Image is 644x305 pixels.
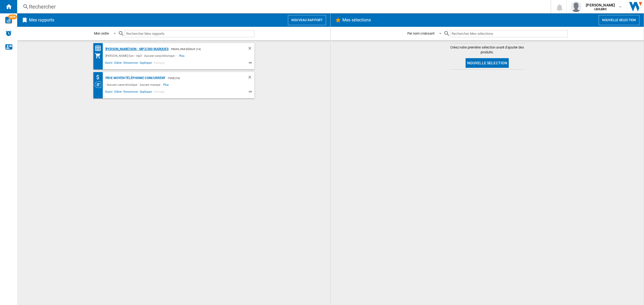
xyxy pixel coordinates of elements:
div: Supprimer [247,75,254,81]
div: Matrice des prix [95,45,104,52]
div: Mon ordre [94,31,109,35]
span: Dupliquer [139,60,153,67]
b: LECLERC [594,8,607,11]
span: Editer [114,89,123,96]
div: Vision Catégorie [95,81,104,88]
div: Par nom croissant [407,31,434,35]
div: - Aucune caractéristique - Aucune marque [104,81,163,88]
div: - Profil par défaut (14) [169,46,236,53]
span: Ouvrir [104,60,114,67]
span: Dupliquer [139,89,153,96]
img: alerts-logo.svg [5,30,12,36]
div: Prix moyen Téléphonie concurrent [104,75,166,81]
button: Nouvelle selection [466,58,509,68]
span: Renommer [123,89,139,96]
span: Ouvrir [104,89,114,96]
span: [PERSON_NAME] [586,2,615,8]
button: Nouvelle selection [599,15,639,25]
span: Partager [153,89,166,96]
img: wise-card.svg [5,17,12,24]
div: - TOUS (14) [165,75,236,81]
div: Rechercher [29,3,537,10]
span: Plus [179,53,186,59]
button: Nouveau rapport [288,15,326,25]
span: Partager [153,60,166,67]
h2: Mes rapports [28,15,55,25]
div: Mon assortiment [95,53,104,59]
input: Rechercher Mes sélections [450,30,568,37]
img: profile.jpg [571,1,581,12]
span: Plus [163,81,170,88]
div: [PERSON_NAME]:Son - mp3/380 marques [104,46,169,53]
span: NEW [8,14,17,19]
span: Editer [114,60,123,67]
div: [PERSON_NAME]:Son - mp3 - Aucune caractéristique - [104,53,179,59]
span: Créez votre première sélection avant d'ajouter des produits. [450,45,525,55]
div: Moyenne de prix des distributeurs (absolue) [95,74,104,81]
h2: Mes sélections [341,15,372,25]
input: Rechercher Mes rapports [125,30,254,37]
div: Supprimer [247,46,254,53]
span: Renommer [123,60,139,67]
